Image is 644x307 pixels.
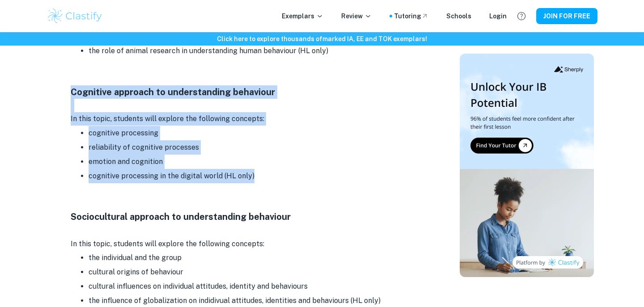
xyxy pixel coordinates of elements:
img: Clastify logo [47,7,103,25]
h4: Cognitive approach to understanding behaviour [71,85,428,99]
li: the individual and the group [89,251,428,265]
li: the role of animal research in understanding human behaviour (HL only) [89,44,428,58]
h4: Sociocultural approach to understanding behaviour [71,210,428,223]
p: Review [341,11,372,21]
button: JOIN FOR FREE [536,8,597,24]
a: Schools [446,11,471,21]
li: cognitive processing [89,126,428,140]
li: cultural influences on individual attitudes, identity and behaviours [89,279,428,294]
img: Thumbnail [460,54,594,277]
p: In this topic, students will explore the following concepts: [71,237,428,251]
li: emotion and cognition [89,155,428,169]
a: Tutoring [394,11,428,21]
li: cognitive processing in the digital world (HL only) [89,169,428,183]
li: cultural origins of behaviour [89,265,428,279]
p: Exemplars [282,11,323,21]
p: In this topic, students will explore the following concepts: [71,112,428,126]
button: Help and Feedback [514,8,529,24]
h6: Click here to explore thousands of marked IA, EE and TOK exemplars ! [2,34,642,44]
li: reliability of cognitive processes [89,140,428,155]
a: Login [489,11,507,21]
